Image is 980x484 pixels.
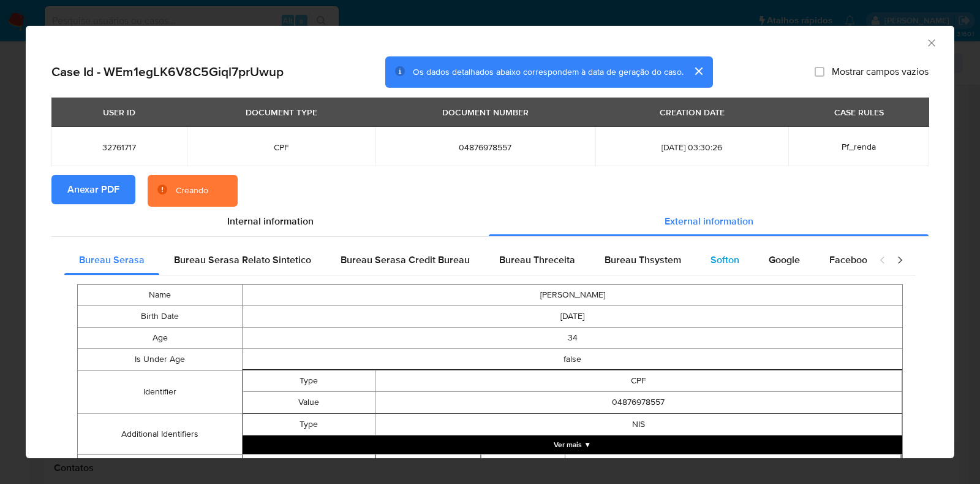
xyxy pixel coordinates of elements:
[341,253,470,267] span: Bureau Serasa Credit Bureau
[78,285,243,306] td: Name
[238,102,325,123] div: DOCUMENT TYPE
[66,142,172,153] span: 32761717
[413,66,684,78] span: Os dados detalhados abaixo correspondem à data de geração do caso.
[375,455,481,477] td: Additional Information
[375,392,902,413] td: 04876978557
[64,245,867,275] div: Detailed external info
[390,142,581,153] span: 04876978557
[243,349,903,371] td: false
[375,414,902,436] td: NIS
[769,253,800,267] span: Google
[605,253,681,267] span: Bureau Thsystem
[499,253,575,267] span: Bureau Threceita
[610,142,774,153] span: [DATE] 03:30:26
[176,185,208,197] div: Creando
[51,64,284,80] h2: Case Id - WEm1egLK6V8C5Giql7prUwup
[665,214,753,228] span: External information
[652,102,732,123] div: CREATION DATE
[243,414,375,436] td: Type
[78,371,243,414] td: Identifier
[78,414,243,455] td: Additional Identifiers
[481,455,565,476] td: Cepnota
[375,371,902,392] td: CPF
[26,26,954,458] div: closure-recommendation-modal
[79,253,145,267] span: Bureau Serasa
[78,349,243,371] td: Is Under Age
[243,285,903,306] td: [PERSON_NAME]
[925,37,937,48] button: Fechar a janela
[51,207,929,236] div: Detailed info
[684,56,713,86] button: cerrar
[243,371,375,392] td: Type
[842,140,876,153] span: Pf_renda
[565,455,901,476] td: 10
[243,436,902,454] button: Expand array
[829,253,872,267] span: Facebook
[227,214,314,228] span: Internal information
[96,102,143,123] div: USER ID
[710,253,739,267] span: Softon
[243,306,903,328] td: [DATE]
[51,175,135,204] button: Anexar PDF
[174,253,311,267] span: Bureau Serasa Relato Sintetico
[435,102,536,123] div: DOCUMENT NUMBER
[827,102,891,123] div: CASE RULES
[78,328,243,349] td: Age
[815,67,824,77] input: Mostrar campos vazios
[202,142,360,153] span: CPF
[67,176,119,203] span: Anexar PDF
[832,66,929,78] span: Mostrar campos vazios
[243,328,903,349] td: 34
[78,306,243,328] td: Birth Date
[243,392,375,413] td: Value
